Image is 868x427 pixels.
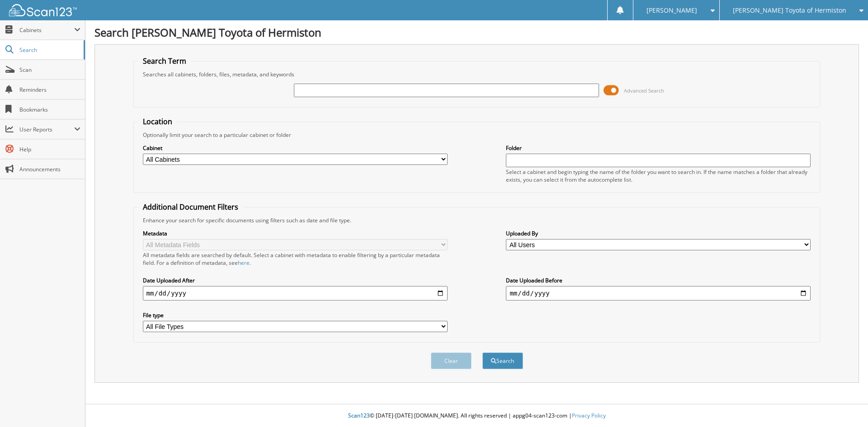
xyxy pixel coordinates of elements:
[138,117,177,127] legend: Location
[143,277,448,284] label: Date Uploaded After
[19,145,80,153] span: Help
[431,352,472,369] button: Clear
[19,66,80,74] span: Scan
[506,286,811,300] input: end
[143,230,448,237] label: Metadata
[482,352,523,369] button: Search
[9,4,77,16] img: scan123-logo-white.svg
[646,8,697,13] span: [PERSON_NAME]
[138,56,191,66] legend: Search Term
[143,251,448,267] div: All metadata fields are searched by default. Select a cabinet with metadata to enable filtering b...
[19,106,80,113] span: Bookmarks
[19,46,79,54] span: Search
[506,230,811,237] label: Uploaded By
[733,8,846,13] span: [PERSON_NAME] Toyota of Hermiston
[85,405,868,427] div: © [DATE]-[DATE] [DOMAIN_NAME]. All rights reserved | appg04-scan123-com |
[506,277,811,284] label: Date Uploaded Before
[506,144,811,152] label: Folder
[138,131,816,139] div: Optionally limit your search to a particular cabinet or folder
[143,144,448,152] label: Cabinet
[506,168,811,183] div: Select a cabinet and begin typing the name of the folder you want to search in. If the name match...
[238,259,250,267] a: here
[624,87,664,94] span: Advanced Search
[19,165,80,173] span: Announcements
[348,412,370,419] span: Scan123
[138,216,816,224] div: Enhance your search for specific documents using filters such as date and file type.
[19,86,80,94] span: Reminders
[143,311,448,319] label: File type
[143,286,448,300] input: start
[138,202,243,212] legend: Additional Document Filters
[94,25,859,40] h1: Search [PERSON_NAME] Toyota of Hermiston
[19,26,74,34] span: Cabinets
[572,412,606,419] a: Privacy Policy
[19,126,74,133] span: User Reports
[138,70,816,78] div: Searches all cabinets, folders, files, metadata, and keywords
